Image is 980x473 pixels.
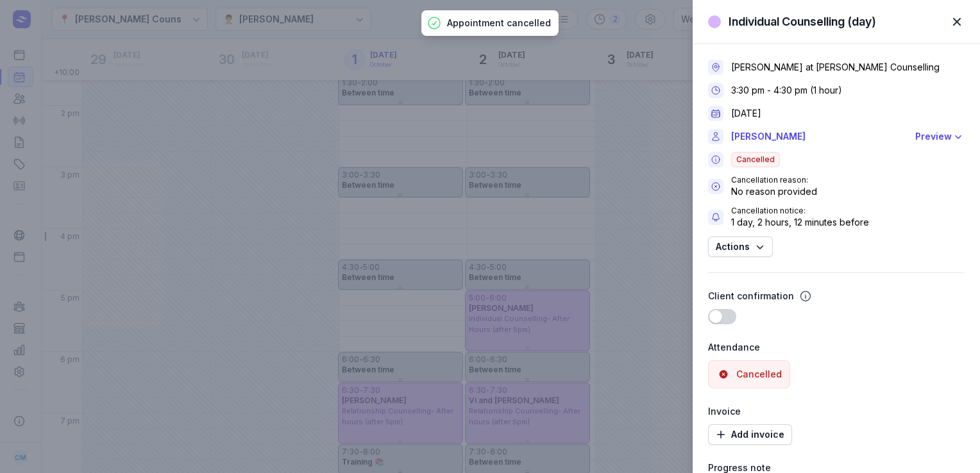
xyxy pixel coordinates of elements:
button: Actions [708,236,773,257]
div: 1 day, 2 hours, 12 minutes before [731,216,869,229]
span: Cancelled [731,152,780,167]
div: 3:30 pm - 4:30 pm (1 hour) [731,84,842,97]
div: Cancelled [736,368,782,381]
div: Cancellation reason: [731,175,817,185]
button: Preview [915,129,965,144]
div: Client confirmation [708,288,794,304]
div: Invoice [708,404,965,419]
div: Individual Counselling (day) [729,14,876,29]
span: Add invoice [716,427,784,442]
div: [DATE] [731,107,761,120]
a: [PERSON_NAME] [731,129,908,144]
div: Cancellation notice: [731,206,869,216]
div: Preview [915,129,952,144]
div: No reason provided [731,185,817,198]
span: Actions [716,239,765,254]
div: [PERSON_NAME] at [PERSON_NAME] Counselling [731,61,940,74]
div: Attendance [708,340,965,355]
